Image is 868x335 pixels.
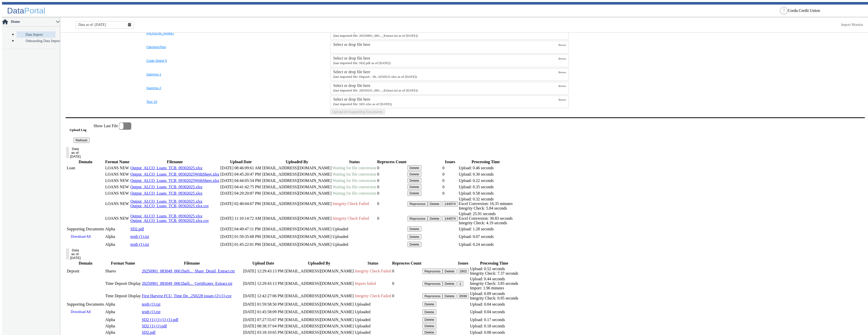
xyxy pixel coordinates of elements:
[146,86,265,90] button: Gamma 2
[70,248,81,260] div: Data as of: [DATE]
[131,185,203,189] a: Output_ALCO_Loans_TCB_09302025.xlsx
[377,190,407,196] td: 0
[788,8,864,13] ng-select: Corda Credit Union
[458,269,469,274] button: 2802
[146,100,265,104] button: Test 10
[220,171,262,177] td: [DATE] 04:45:20:47 PM
[333,201,369,206] span: Integrity Check Failed
[243,323,284,329] td: [DATE] 08:38:37:64 PM
[105,308,141,316] td: Alpha
[458,281,463,286] button: 1
[262,171,332,177] td: [EMAIL_ADDRESS][DOMAIN_NAME]
[443,269,457,274] button: Delete
[262,190,332,196] td: [EMAIL_ADDRESS][DOMAIN_NAME]
[459,216,513,221] div: Excel Conversion: 30.83 seconds
[459,166,513,170] div: Upload: 0.46 seconds
[355,330,371,334] span: Uploaded
[459,159,513,164] th: Processing Time
[333,191,376,195] span: Waiting for file conversion
[105,159,130,164] th: Format Name
[459,206,513,211] div: Integrity Check: 5.84 seconds
[333,34,418,38] small: 20250901_083049_000.Darling_Consulting_Time_Deposits_Certificates_Extract.txt
[67,266,104,276] td: Deposit
[407,172,421,177] button: Delete
[142,330,156,334] a: SD2.pdf
[67,308,95,316] a: Download All
[332,159,376,164] th: Status
[470,291,518,296] div: Upload: 0.09 seconds
[94,122,131,130] label: Show Last File
[355,281,376,286] span: Import failed
[243,276,284,291] td: [DATE] 12:29:43:13 PM
[146,31,265,35] button: [PERSON_NAME]
[142,324,167,328] a: SD2 (1) (1).pdf
[333,172,376,176] span: Waiting for file conversion
[459,234,513,239] div: Upload: 0.07 seconds
[459,197,513,201] div: Upload: 0.32 seconds
[422,330,436,335] button: Delete
[262,226,332,232] td: [EMAIL_ADDRESS][DOMAIN_NAME]
[284,261,354,266] th: Uploaded By
[243,317,284,323] td: [DATE] 07:27:55:67 PM
[377,211,407,226] td: 0
[470,271,518,276] div: Integrity Check: 7.37 seconds
[459,242,513,247] div: Upload: 0.24 seconds
[262,197,332,211] td: [EMAIL_ADDRESS][DOMAIN_NAME]
[442,165,458,171] td: 0
[470,286,518,290] div: Import: 1.96 minutes
[459,221,513,225] div: Integrity Check: 4.19 seconds
[262,211,332,226] td: [EMAIL_ADDRESS][DOMAIN_NAME]
[392,266,422,276] td: 0
[470,302,518,307] div: Upload: 0.04 seconds
[442,159,458,164] th: Issues
[392,261,422,266] th: Reprocess Count
[105,261,141,266] th: Format Name
[17,38,55,44] a: Onboarding Data Import
[422,293,443,299] button: Reprocess
[459,185,513,189] div: Upload: 0.35 seconds
[407,216,428,221] button: Reprocess
[407,242,421,247] button: Delete
[220,165,262,171] td: [DATE] 08:46:09:61 AM
[66,147,69,158] button: Data as of: [DATE]
[24,6,46,15] span: Portal
[220,190,262,196] td: [DATE] 04:29:20:87 PM
[142,269,235,273] a: 20250901_083049_000.Darli..._Share_Detail_Extract.txt
[105,165,130,171] td: LOANS NEW
[131,199,203,203] a: Output_ALCO_Loans_TCB_09302025.xlsx
[220,159,262,164] th: Upload Date
[443,281,457,286] button: Delete
[470,261,518,266] th: Processing Time
[105,211,130,226] td: LOANS NEW
[17,31,55,38] a: Data Import
[67,261,104,266] th: Domain
[333,102,392,106] small: SD1.xlsx
[220,211,262,226] td: [DATE] 11:10:14:72 AM
[284,308,354,316] td: [EMAIL_ADDRESS][DOMAIN_NAME]
[407,184,421,190] button: Delete
[105,317,141,323] td: Alpha
[262,165,332,171] td: [EMAIL_ADDRESS][DOMAIN_NAME]
[262,184,332,190] td: [EMAIL_ADDRESS][DOMAIN_NAME]
[105,197,130,211] td: LOANS NEW
[142,302,161,306] a: testb (1).txt
[333,70,558,74] div: Select or drop file here
[355,269,391,273] span: Integrity Check Failed
[377,159,407,164] th: Reprocess Count
[284,301,354,307] td: [EMAIL_ADDRESS][DOMAIN_NAME]
[459,212,513,216] div: Upload: 25.91 seconds
[442,178,458,183] td: 0
[142,310,161,314] a: testb (1).txt
[284,266,354,276] td: [EMAIL_ADDRESS][DOMAIN_NAME]
[422,302,436,307] button: Delete
[407,226,421,232] button: Delete
[220,232,262,241] td: [DATE] 01:59:35:68 PM
[422,323,436,329] button: Delete
[355,324,371,328] span: Uploaded
[407,178,421,183] button: Delete
[7,6,24,15] span: Data
[333,178,376,183] span: Waiting for file conversion
[841,23,863,27] a: This is available for Darling Employees only
[284,291,354,301] td: [EMAIL_ADDRESS][DOMAIN_NAME]
[470,318,518,322] div: Upload: 0.17 seconds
